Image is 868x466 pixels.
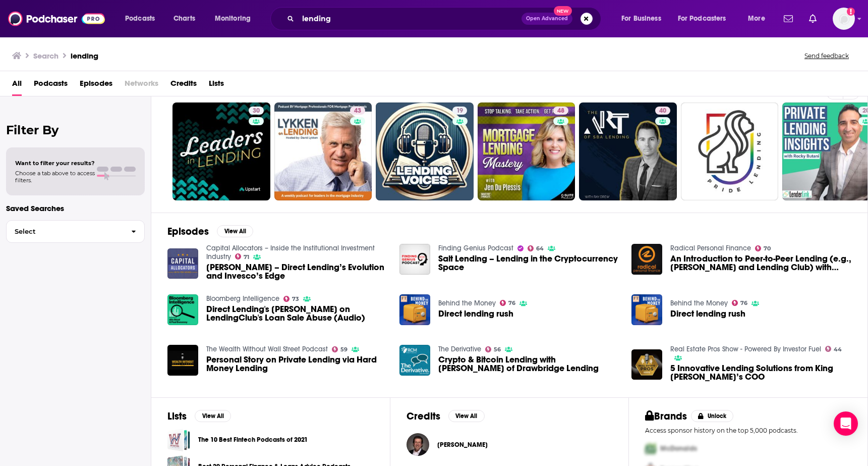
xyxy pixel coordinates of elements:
span: Networks [125,75,158,96]
span: 44 [834,347,842,352]
div: Search podcasts, credits, & more... [280,7,611,30]
a: 30 [172,102,270,200]
a: 64 [528,245,544,251]
a: 59 [332,346,348,352]
a: Salt Lending – Lending in the Cryptocurrency Space [399,244,430,275]
span: 70 [764,246,771,251]
button: View All [217,225,253,237]
span: Crypto & Bitcoin Lending with [PERSON_NAME] of Drawbridge Lending [438,355,619,373]
a: Crypto & Bitcoin Lending with Tom Anderson of Drawbridge Lending [399,345,430,376]
a: 19 [452,107,467,115]
a: The 10 Best Fintech Podcasts of 2021 [198,434,308,445]
span: 19 [456,106,463,116]
a: 76 [500,300,516,306]
a: 30 [249,107,264,115]
img: Podchaser - Follow, Share and Rate Podcasts [8,9,105,28]
span: 76 [740,301,747,305]
img: First Pro Logo [641,438,660,459]
img: 5 Innovative Lending Solutions from King James Lending’s COO [631,349,662,380]
a: 19 [376,102,474,200]
button: open menu [741,11,778,27]
span: Lists [209,75,224,96]
span: Monitoring [215,12,251,26]
a: 44 [825,346,842,352]
a: Direct lending rush [438,309,513,318]
a: The Derivative [438,345,481,353]
button: open menu [208,11,264,27]
a: Capital Allocators – Inside the Institutional Investment Industry [206,244,375,261]
img: Josh Shein [407,433,429,456]
span: New [554,6,572,16]
button: open menu [614,11,674,27]
span: The 10 Best Fintech Podcasts of 2021 [167,429,190,451]
a: 40 [579,102,677,200]
a: All [12,75,22,96]
a: Direct lending rush [670,309,745,318]
span: 71 [244,255,249,260]
span: 59 [340,347,348,352]
input: Search podcasts, credits, & more... [298,11,522,27]
a: 48 [553,107,568,115]
a: Direct Lending's Ross on LendingClub's Loan Sale Abuse (Audio) [206,305,387,322]
span: Personal Story on Private Lending via Hard Money Lending [206,355,387,373]
span: 73 [292,297,299,301]
a: Charts [167,11,201,27]
span: 48 [557,106,564,116]
button: View All [195,410,231,422]
img: An Introduction to Peer-to-Peer Lending (e.g., Prosper and Lending Club) with Simon Cunningham of... [631,244,662,275]
a: 73 [283,296,300,302]
span: 40 [659,106,666,116]
button: Open AdvancedNew [522,13,572,25]
a: Behind the Money [670,299,728,307]
h2: Credits [407,410,440,423]
a: EpisodesView All [167,225,253,238]
a: 43 [274,102,372,200]
span: 43 [354,106,361,116]
button: Unlock [691,410,734,422]
h3: Search [33,51,59,61]
a: 5 Innovative Lending Solutions from King James Lending’s COO [670,364,851,381]
div: Open Intercom Messenger [834,411,858,436]
a: 48 [478,102,575,200]
h2: Lists [167,410,187,423]
span: [PERSON_NAME] [437,441,488,449]
span: Charts [173,12,195,26]
button: Show profile menu [833,8,855,30]
span: 64 [536,246,544,251]
img: Personal Story on Private Lending via Hard Money Lending [167,345,198,376]
a: Finding Genius Podcast [438,244,513,252]
a: 40 [655,107,670,115]
span: Podcasts [34,75,68,96]
a: Real Estate Pros Show - Powered By Investor Fuel [670,345,821,353]
a: 76 [732,300,748,306]
span: McDonalds [660,444,697,453]
img: Ron Kantowitz – Direct Lending’s Evolution and Invesco’s Edge [167,248,198,279]
span: Direct Lending's [PERSON_NAME] on LendingClub's Loan Sale Abuse (Audio) [206,305,387,322]
a: Ron Kantowitz – Direct Lending’s Evolution and Invesco’s Edge [206,263,387,280]
img: Direct lending rush [631,294,662,325]
span: Want to filter your results? [15,160,95,167]
h2: Episodes [167,225,209,238]
button: View All [448,410,485,422]
span: 30 [253,106,260,116]
a: 71 [235,253,250,260]
a: An Introduction to Peer-to-Peer Lending (e.g., Prosper and Lending Club) with Simon Cunningham of... [670,254,851,272]
img: Direct lending rush [399,294,430,325]
span: Credits [170,75,197,96]
span: More [748,12,765,26]
a: Salt Lending – Lending in the Cryptocurrency Space [438,254,619,272]
p: Access sponsor history on the top 5,000 podcasts. [645,427,851,434]
a: Show notifications dropdown [805,10,821,27]
a: Josh Shein [437,441,488,449]
a: Behind the Money [438,299,496,307]
h3: lending [71,51,98,61]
